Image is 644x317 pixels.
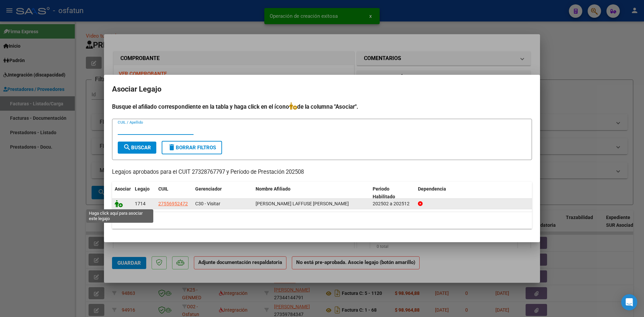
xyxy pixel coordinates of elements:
[158,186,168,192] span: CUIL
[621,294,637,310] div: Open Intercom Messenger
[132,182,156,204] datatable-header-cell: Legajo
[168,145,216,151] span: Borrar Filtros
[193,182,253,204] datatable-header-cell: Gerenciador
[112,83,532,96] h2: Asociar Legajo
[162,141,222,154] button: Borrar Filtros
[158,201,188,206] span: 27556952472
[373,186,395,199] span: Periodo Habilitado
[115,186,131,192] span: Asociar
[256,186,290,192] span: Nombre Afiliado
[135,201,146,206] span: 1714
[112,102,532,111] h4: Busque el afiliado correspondiente en la tabla y haga click en el ícono de la columna "Asociar".
[195,201,220,206] span: C30 - Visitar
[168,143,176,151] mat-icon: delete
[135,186,150,192] span: Legajo
[418,186,446,192] span: Dependencia
[370,182,415,204] datatable-header-cell: Periodo Habilitado
[118,142,156,154] button: Buscar
[415,182,532,204] datatable-header-cell: Dependencia
[112,212,532,229] div: 1 registros
[373,200,413,208] div: 202502 a 202512
[112,168,532,176] p: Legajos aprobados para el CUIT 27328767797 y Período de Prestación 202508
[256,201,349,206] span: FARASSI LAFFUSE LOLA
[123,143,131,151] mat-icon: search
[156,182,193,204] datatable-header-cell: CUIL
[112,182,132,204] datatable-header-cell: Asociar
[123,145,151,151] span: Buscar
[253,182,370,204] datatable-header-cell: Nombre Afiliado
[195,186,222,192] span: Gerenciador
